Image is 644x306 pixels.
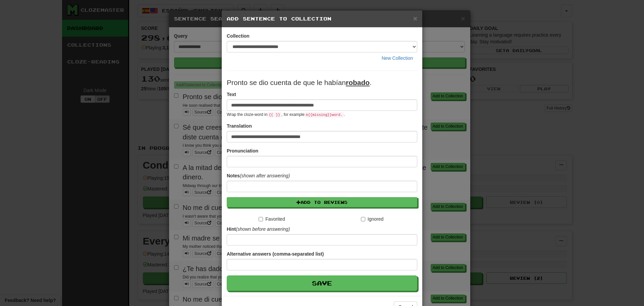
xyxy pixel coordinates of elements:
[227,15,417,22] h5: Add Sentence to Collection
[227,226,290,232] label: Hint
[259,217,263,221] input: Favorited
[236,226,290,232] em: (shown before answering)
[227,112,345,117] small: Wrap the cloze-word in , for example .
[227,123,252,129] label: Translation
[227,91,236,98] label: Text
[240,173,290,178] em: (shown after answering)
[227,172,290,179] label: Notes
[361,216,383,222] label: Ignored
[274,112,281,118] code: }}
[267,112,274,118] code: {{
[227,275,417,291] button: Save
[346,79,370,86] u: robado
[227,251,324,257] label: Alternative answers (comma-separated list)
[259,216,285,222] label: Favorited
[377,52,417,64] button: New Collection
[227,197,417,207] button: Add to Reviews
[361,217,365,221] input: Ignored
[413,14,417,22] span: ×
[227,33,250,39] label: Collection
[227,147,258,154] label: Pronunciation
[413,15,417,22] button: Close
[305,112,344,118] code: A {{ missing }} word.
[227,78,417,88] p: Pronto se dio cuenta de que le habían .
